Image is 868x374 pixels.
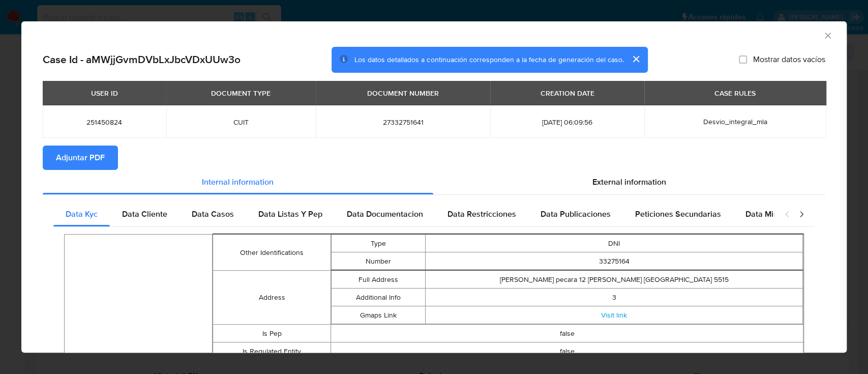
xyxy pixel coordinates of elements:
[426,271,803,289] td: [PERSON_NAME] pecara 12 [PERSON_NAME] [GEOGRAPHIC_DATA] 5515
[122,208,167,220] span: Data Cliente
[502,118,632,127] span: [DATE] 06:09:56
[331,342,803,360] td: false
[205,84,277,102] div: DOCUMENT TYPE
[753,54,825,65] span: Mostrar datos vacíos
[332,271,426,289] td: Full Address
[56,147,105,169] span: Adjuntar PDF
[703,117,767,127] span: Desvio_integral_mla
[331,325,803,342] td: false
[43,146,118,170] button: Adjuntar PDF
[541,208,611,220] span: Data Publicaciones
[534,84,600,102] div: CREATION DATE
[66,208,98,220] span: Data Kyc
[635,208,721,220] span: Peticiones Secundarias
[192,208,234,220] span: Data Casos
[592,176,666,188] span: External information
[43,170,825,194] div: Detailed info
[213,235,331,271] td: Other Identifications
[426,289,803,306] td: 3
[332,235,426,252] td: Type
[745,208,801,220] span: Data Minoridad
[332,289,426,306] td: Additional Info
[213,342,331,360] td: Is Regulated Entity
[202,176,274,188] span: Internal information
[178,118,304,127] span: CUIT
[85,84,124,102] div: USER ID
[623,47,648,71] button: cerrar
[354,54,623,65] span: Los datos detallados a continuación corresponden a la fecha de generación del caso.
[739,55,747,64] input: Mostrar datos vacíos
[332,306,426,324] td: Gmaps Link
[55,118,154,127] span: 251450824
[213,271,331,325] td: Address
[426,235,803,252] td: DNI
[708,84,762,102] div: CASE RULES
[361,84,445,102] div: DOCUMENT NUMBER
[426,252,803,270] td: 33275164
[332,252,426,270] td: Number
[601,310,627,320] a: Visit link
[43,53,241,66] h2: Case Id - aMWjjGvmDVbLxJbcVDxUUw3o
[213,325,331,342] td: Is Pep
[447,208,516,220] span: Data Restricciones
[258,208,322,220] span: Data Listas Y Pep
[347,208,423,220] span: Data Documentacion
[823,31,832,40] button: Cerrar ventana
[21,21,847,353] div: closure-recommendation-modal
[53,202,774,226] div: Detailed internal info
[328,118,478,127] span: 27332751641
